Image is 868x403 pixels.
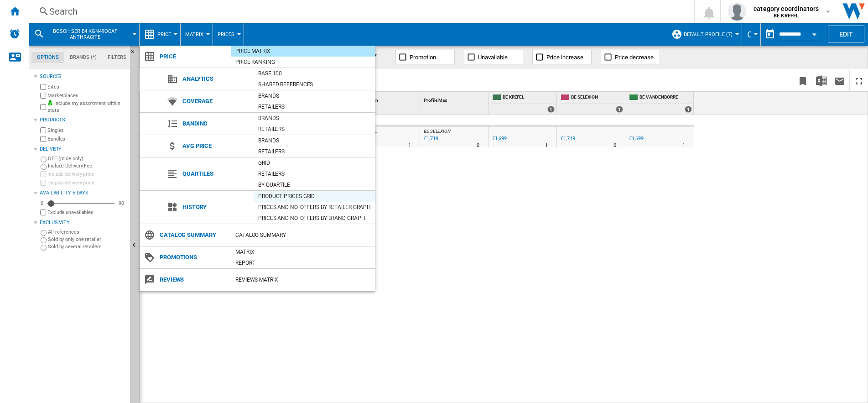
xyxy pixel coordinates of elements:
div: Grid [254,158,375,167]
span: Avg price [178,140,254,152]
div: Report [231,258,375,267]
span: Quartiles [178,167,254,180]
div: REVIEWS Matrix [231,275,375,284]
div: Product prices grid [254,192,375,201]
span: Coverage [178,95,254,108]
span: Price [155,50,231,63]
div: Brands [254,136,375,145]
div: Retailers [254,102,375,111]
div: Prices and No. offers by brand graph [254,214,375,223]
div: Price Matrix [231,47,375,56]
div: Prices and No. offers by retailer graph [254,203,375,212]
div: Base 100 [254,69,375,78]
span: Reviews [155,273,231,286]
div: Retailers [254,125,375,134]
span: Banding [178,117,254,130]
div: Shared references [254,80,375,89]
span: Promotions [155,251,231,264]
div: By quartile [254,180,375,189]
div: Brands [254,114,375,123]
div: Catalog Summary [231,230,375,240]
div: Price Ranking [231,58,375,67]
div: Retailers [254,169,375,178]
span: Catalog Summary [155,229,231,241]
div: Retailers [254,147,375,156]
span: Analytics [178,73,254,85]
span: History [178,201,254,214]
div: Matrix [231,247,375,256]
div: Brands [254,91,375,100]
